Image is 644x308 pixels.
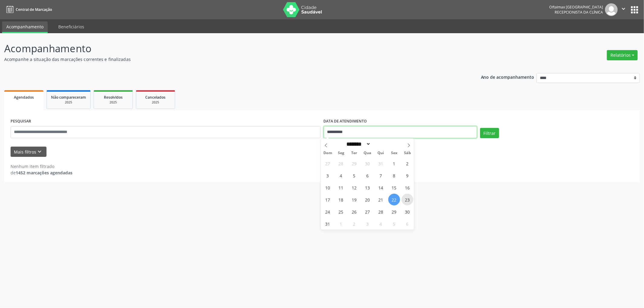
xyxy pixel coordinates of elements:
span: Agosto 23, 2025 [402,194,413,205]
div: 2025 [51,100,86,105]
span: Setembro 2, 2025 [348,218,360,230]
img: img [605,3,618,16]
label: DATA DE ATENDIMENTO [324,117,367,126]
span: Agosto 28, 2025 [375,206,387,218]
span: Agosto 2, 2025 [402,157,413,169]
span: Agosto 26, 2025 [348,206,360,218]
span: Agosto 31, 2025 [322,218,334,230]
span: Qui [374,151,387,155]
span: Agosto 4, 2025 [335,170,347,181]
span: Agosto 20, 2025 [362,194,373,205]
span: Resolvidos [104,95,123,100]
span: Agosto 19, 2025 [348,194,360,205]
span: Agosto 30, 2025 [402,206,413,218]
span: Agosto 16, 2025 [402,182,413,193]
span: Sáb [401,151,414,155]
span: Recepcionista da clínica [555,10,603,15]
span: Cancelados [146,95,166,100]
span: Julho 28, 2025 [335,157,347,169]
span: Agosto 24, 2025 [322,206,334,218]
span: Setembro 5, 2025 [388,218,400,230]
span: Agosto 8, 2025 [388,170,400,181]
span: Setembro 1, 2025 [335,218,347,230]
button: Mais filtroskeyboard_arrow_down [11,147,46,157]
button: Filtrar [480,128,499,138]
span: Dom [321,151,334,155]
i:  [620,5,627,12]
a: Central de Marcação [4,5,52,14]
span: Agosto 22, 2025 [388,194,400,205]
span: Agosto 7, 2025 [375,170,387,181]
span: Agosto 18, 2025 [335,194,347,205]
span: Qua [361,151,374,155]
div: de [11,170,72,176]
p: Acompanhamento [4,41,449,56]
span: Agendados [14,95,34,100]
button: Relatórios [607,50,638,60]
span: Agosto 12, 2025 [348,182,360,193]
span: Agosto 5, 2025 [348,170,360,181]
span: Agosto 13, 2025 [362,182,373,193]
span: Agosto 6, 2025 [362,170,373,181]
span: Ter [348,151,361,155]
div: 2025 [140,100,171,105]
span: Agosto 21, 2025 [375,194,387,205]
span: Setembro 3, 2025 [362,218,373,230]
span: Agosto 27, 2025 [362,206,373,218]
button:  [618,3,629,16]
a: Acompanhamento [2,21,48,33]
span: Central de Marcação [16,7,52,12]
span: Setembro 4, 2025 [375,218,387,230]
div: Nenhum item filtrado [11,163,72,170]
span: Setembro 6, 2025 [402,218,413,230]
span: Julho 30, 2025 [362,157,373,169]
span: Agosto 9, 2025 [402,170,413,181]
span: Agosto 17, 2025 [322,194,334,205]
span: Seg [334,151,348,155]
p: Ano de acompanhamento [481,73,534,81]
label: PESQUISAR [11,117,31,126]
span: Agosto 15, 2025 [388,182,400,193]
span: Não compareceram [51,95,86,100]
div: Oftalmax [GEOGRAPHIC_DATA] [549,5,603,10]
span: Agosto 1, 2025 [388,157,400,169]
button: apps [629,5,640,15]
span: Julho 31, 2025 [375,157,387,169]
span: Sex [387,151,401,155]
span: Agosto 10, 2025 [322,182,334,193]
span: Agosto 25, 2025 [335,206,347,218]
span: Julho 29, 2025 [348,157,360,169]
select: Month [344,141,371,147]
input: Year [371,141,391,147]
span: Agosto 29, 2025 [388,206,400,218]
strong: 1452 marcações agendadas [16,170,72,176]
span: Agosto 14, 2025 [375,182,387,193]
p: Acompanhe a situação das marcações correntes e finalizadas [4,56,449,62]
i: keyboard_arrow_down [37,148,43,155]
span: Agosto 3, 2025 [322,170,334,181]
span: Agosto 11, 2025 [335,182,347,193]
a: Beneficiários [54,21,88,32]
div: 2025 [98,100,128,105]
span: Julho 27, 2025 [322,157,334,169]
